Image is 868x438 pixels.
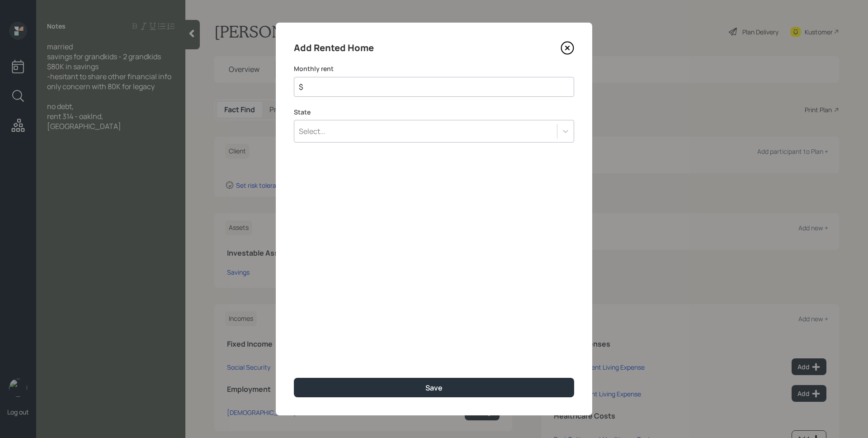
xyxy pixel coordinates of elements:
h4: Add Rented Home [294,41,374,55]
label: Monthly rent [294,64,574,73]
div: Save [425,383,443,393]
label: State [294,108,574,117]
div: Select... [299,126,325,136]
button: Save [294,378,574,397]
